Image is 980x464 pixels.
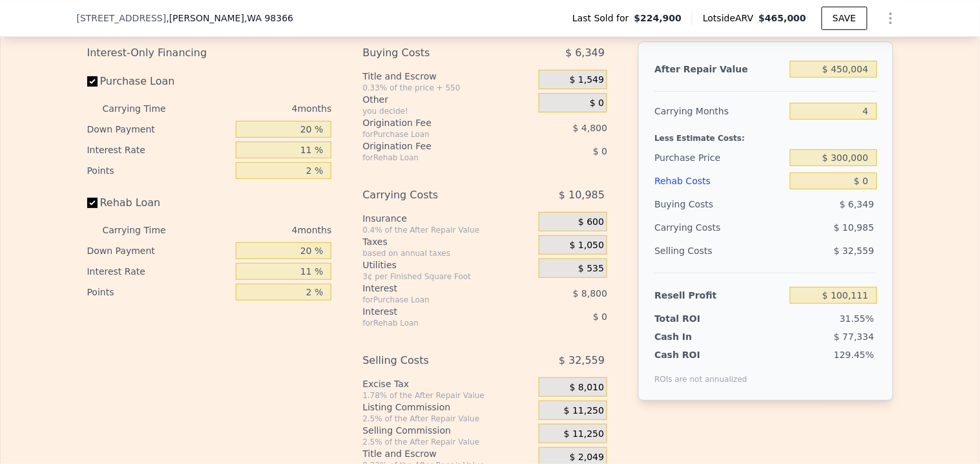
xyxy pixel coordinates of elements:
[703,12,758,25] span: Lotside ARV
[362,235,534,248] div: Taxes
[362,349,506,372] div: Selling Costs
[570,240,604,251] span: $ 1,050
[654,100,785,123] div: Carrying Months
[654,330,735,343] div: Cash In
[578,216,604,228] span: $ 600
[573,123,607,133] span: $ 4,800
[362,70,534,83] div: Title and Escrow
[362,184,506,207] div: Carrying Costs
[362,390,534,401] div: 1.78% of the After Repair Value
[362,225,534,235] div: 0.4% of the After Repair Value
[362,305,506,318] div: Interest
[654,123,877,146] div: Less Estimate Costs:
[362,318,506,328] div: for Rehab Loan
[362,129,506,140] div: for Purchase Loan
[559,349,605,372] span: $ 32,559
[362,414,534,424] div: 2.5% of the After Repair Value
[840,313,874,324] span: 31.55%
[362,295,506,305] div: for Purchase Loan
[570,452,604,463] span: $ 2,049
[654,361,747,385] div: ROIs are not annualized
[362,377,534,390] div: Excise Tax
[590,98,604,109] span: $ 0
[654,146,785,169] div: Purchase Price
[362,258,534,271] div: Utilities
[192,220,332,240] div: 4 months
[578,263,604,275] span: $ 535
[362,282,506,295] div: Interest
[654,284,785,307] div: Resell Profit
[87,261,231,282] div: Interest Rate
[564,428,604,440] span: $ 11,250
[103,98,187,119] div: Carrying Time
[87,140,231,160] div: Interest Rate
[192,98,332,119] div: 4 months
[654,348,747,361] div: Cash ROI
[654,312,735,325] div: Total ROI
[87,160,231,181] div: Points
[244,13,293,23] span: , WA 98366
[654,239,785,262] div: Selling Costs
[362,424,534,437] div: Selling Commission
[654,216,735,239] div: Carrying Costs
[840,199,874,209] span: $ 6,349
[87,240,231,261] div: Down Payment
[87,41,332,65] div: Interest-Only Financing
[559,184,605,207] span: $ 10,985
[654,193,785,216] div: Buying Costs
[362,83,534,93] div: 0.33% of the price + 550
[362,41,506,65] div: Buying Costs
[362,271,534,282] div: 3¢ per Finished Square Foot
[362,248,534,258] div: based on annual taxes
[362,93,534,106] div: Other
[593,311,607,322] span: $ 0
[166,12,293,25] span: , [PERSON_NAME]
[822,6,867,30] button: SAVE
[362,106,534,116] div: you decide!
[570,74,604,86] span: $ 1,549
[87,119,231,140] div: Down Payment
[362,153,506,163] div: for Rehab Loan
[878,5,904,31] button: Show Options
[654,58,785,81] div: After Repair Value
[362,447,534,460] div: Title and Escrow
[362,437,534,447] div: 2.5% of the After Repair Value
[759,13,807,23] span: $465,000
[570,382,604,394] span: $ 8,010
[87,70,231,93] label: Purchase Loan
[593,146,607,156] span: $ 0
[564,405,604,417] span: $ 11,250
[572,12,634,25] span: Last Sold for
[573,288,607,299] span: $ 8,800
[362,401,534,414] div: Listing Commission
[565,41,605,65] span: $ 6,349
[834,246,874,256] span: $ 32,559
[834,332,874,342] span: $ 77,334
[654,169,785,193] div: Rehab Costs
[834,350,874,360] span: 129.45%
[87,76,98,87] input: Purchase Loan
[362,140,506,153] div: Origination Fee
[87,198,98,208] input: Rehab Loan
[87,282,231,302] div: Points
[77,12,167,25] span: [STREET_ADDRESS]
[87,191,231,215] label: Rehab Loan
[362,116,506,129] div: Origination Fee
[362,212,534,225] div: Insurance
[634,12,682,25] span: $224,900
[834,222,874,233] span: $ 10,985
[103,220,187,240] div: Carrying Time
